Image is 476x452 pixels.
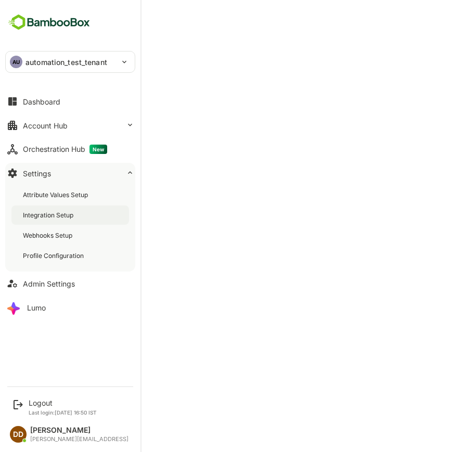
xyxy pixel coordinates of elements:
div: Logout [29,398,97,407]
div: Account Hub [23,121,68,130]
button: Orchestration HubNew [5,139,135,160]
span: New [89,145,107,154]
div: Webhooks Setup [23,231,74,240]
button: Admin Settings [5,273,135,294]
div: Profile Configuration [23,251,86,260]
button: Lumo [5,297,135,318]
button: Account Hub [5,115,135,136]
div: Orchestration Hub [23,145,107,154]
div: Settings [23,169,51,178]
p: automation_test_tenant [25,57,107,68]
div: AU [10,56,22,68]
div: Admin Settings [23,279,75,288]
div: AUautomation_test_tenant [6,51,135,72]
div: [PERSON_NAME] [30,426,128,435]
button: Settings [5,163,135,184]
button: Dashboard [5,91,135,112]
div: [PERSON_NAME][EMAIL_ADDRESS] [30,436,128,443]
img: BambooboxFullLogoMark.5f36c76dfaba33ec1ec1367b70bb1252.svg [5,12,93,32]
div: Attribute Values Setup [23,190,90,199]
div: Lumo [27,303,46,312]
p: Last login: [DATE] 16:50 IST [29,409,97,416]
div: Dashboard [23,97,60,106]
div: DD [10,426,27,443]
div: Integration Setup [23,211,75,219]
